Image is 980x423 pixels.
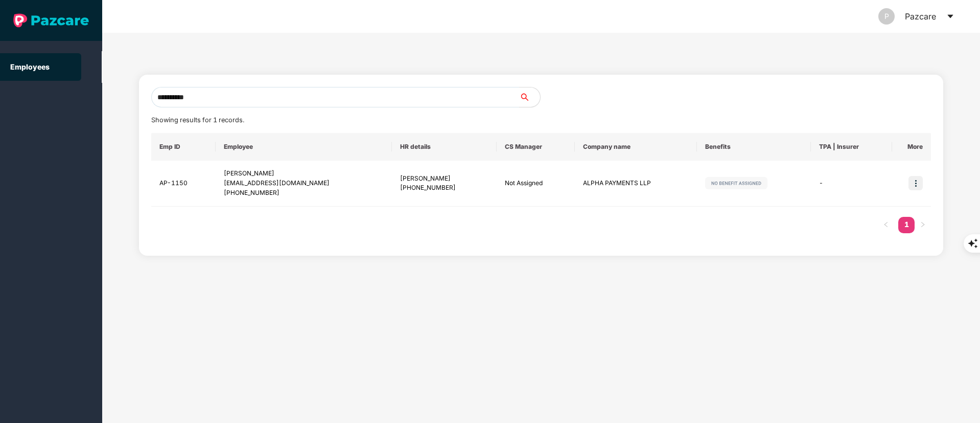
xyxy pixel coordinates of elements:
a: 1 [898,217,915,232]
img: svg+xml;base64,PHN2ZyB4bWxucz0iaHR0cDovL3d3dy53My5vcmcvMjAwMC9zdmciIHdpZHRoPSIxMjIiIGhlaWdodD0iMj... [705,177,767,189]
button: search [519,87,541,107]
td: ALPHA PAYMENTS LLP [575,161,697,207]
th: Emp ID [151,133,216,161]
div: [PHONE_NUMBER] [400,183,488,193]
th: TPA | Insurer [811,133,892,161]
div: Not Assigned [505,179,567,188]
li: Next Page [915,217,931,233]
span: left [883,221,889,228]
div: [EMAIL_ADDRESS][DOMAIN_NAME] [224,179,384,188]
div: [PHONE_NUMBER] [224,188,384,198]
span: right [920,221,926,228]
span: caret-down [946,12,954,20]
span: search [519,93,540,101]
span: Showing results for 1 records. [151,116,244,124]
th: HR details [392,133,496,161]
a: Employees [10,62,50,71]
img: icon [908,176,923,190]
th: CS Manager [497,133,575,161]
li: 1 [898,217,915,233]
div: - [819,179,884,188]
th: Benefits [697,133,811,161]
td: AP-1150 [151,161,216,207]
button: right [915,217,931,233]
li: Previous Page [878,217,894,233]
th: Company name [575,133,697,161]
th: More [892,133,931,161]
div: [PERSON_NAME] [224,169,384,179]
div: [PERSON_NAME] [400,174,488,184]
th: Employee [216,133,392,161]
span: P [884,8,889,25]
button: left [878,217,894,233]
